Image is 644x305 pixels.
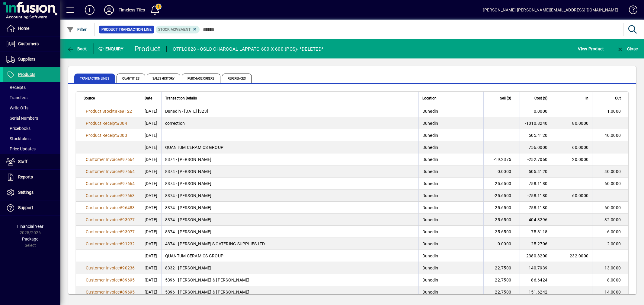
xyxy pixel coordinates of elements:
[101,27,152,33] span: Product Transaction Line
[161,214,418,226] td: 8374 - [PERSON_NAME]
[86,121,117,126] span: Product Receipt
[607,241,621,246] span: 2.0000
[86,157,120,162] span: Customer Invoice
[122,241,135,246] span: 91232
[84,216,137,223] a: Customer Invoice#93077
[84,132,129,139] a: Product Receipt#303
[122,169,135,174] span: 97664
[615,43,639,54] button: Close
[119,5,145,15] div: Timeless Tiles
[94,44,130,54] div: Enquiry
[161,238,418,250] td: 4374 - [PERSON_NAME]'S CATERING SUPPLIES LTD
[122,266,135,270] span: 90236
[161,250,418,262] td: QUANTUM CERAMICS GROUP
[141,202,161,214] td: [DATE]
[84,120,129,127] a: Product Receipt#304
[122,217,135,222] span: 93077
[520,202,556,214] td: 758.1180
[422,133,438,138] span: Dunedin
[422,217,438,222] span: Dunedin
[141,178,161,190] td: [DATE]
[117,133,120,138] span: #
[422,145,438,150] span: Dunedin
[3,93,60,103] a: Transfers
[84,95,95,102] span: Source
[604,266,621,270] span: 13.0000
[3,36,60,52] a: Customers
[604,290,621,294] span: 14.0000
[86,133,117,138] span: Product Receipt
[165,95,197,102] span: Transaction Details
[120,205,122,210] span: #
[578,44,604,54] span: View Product
[3,170,60,185] a: Reports
[145,95,158,102] div: Date
[161,286,418,298] td: 5396 - [PERSON_NAME] & [PERSON_NAME]
[18,205,33,210] span: Support
[422,121,438,126] span: Dunedin
[161,153,418,165] td: 8374 - [PERSON_NAME]
[84,241,137,247] a: Customer Invoice#91232
[161,262,418,274] td: 8332 - [PERSON_NAME]
[520,238,556,250] td: 25.2706
[18,175,33,179] span: Reports
[422,169,438,174] span: Dunedin
[422,241,438,246] span: Dunedin
[147,74,180,83] span: Sales History
[3,123,60,134] a: Pricebooks
[483,5,618,15] div: [PERSON_NAME] [PERSON_NAME][EMAIL_ADDRESS][DOMAIN_NAME]
[422,95,480,102] div: Location
[84,289,137,295] a: Customer Invoice#89695
[117,74,145,83] span: Quantities
[572,193,588,198] span: 60.0000
[3,200,60,215] a: Support
[604,205,621,210] span: 60.0000
[141,153,161,165] td: [DATE]
[125,109,132,114] span: 122
[604,133,621,138] span: 40.0000
[483,238,520,250] td: 0.0000
[86,181,120,186] span: Customer Invoice
[120,133,127,138] span: 303
[487,95,517,102] div: Sell ($)
[610,43,644,54] app-page-header-button: Close enquiry
[572,121,588,126] span: 80.0000
[422,95,437,102] span: Location
[120,229,122,234] span: #
[18,26,29,31] span: Home
[173,44,324,54] div: QTFLO828 - OSLO CHARCOAL LAPPATO 600 X 600 (PCS)- *DELETED*
[86,205,120,210] span: Customer Invoice
[145,95,152,102] span: Date
[86,217,120,222] span: Customer Invoice
[141,105,161,117] td: [DATE]
[117,121,120,126] span: #
[483,190,520,202] td: -25.6500
[86,266,120,270] span: Customer Invoice
[84,192,137,199] a: Customer Invoice#97663
[524,95,553,102] div: Cost ($)
[520,250,556,262] td: 2380.3200
[3,103,60,113] a: Write Offs
[483,226,520,238] td: 25.6500
[84,156,137,163] a: Customer Invoice#97664
[422,290,438,294] span: Dunedin
[120,121,127,126] span: 304
[161,105,418,117] td: Dunedin - [DATE] [323]
[483,178,520,190] td: 25.6500
[86,109,122,114] span: Product Stocktake
[222,74,252,83] span: References
[122,229,135,234] span: 93077
[3,144,60,154] a: Price Updates
[120,181,122,186] span: #
[607,109,621,114] span: 1.0000
[120,217,122,222] span: #
[6,136,30,141] span: Stocktakes
[84,180,137,187] a: Customer Invoice#97664
[585,95,588,102] span: In
[3,134,60,144] a: Stocktakes
[86,241,120,246] span: Customer Invoice
[84,95,137,102] div: Source
[607,229,621,234] span: 6.0000
[141,190,161,202] td: [DATE]
[122,193,135,198] span: 97663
